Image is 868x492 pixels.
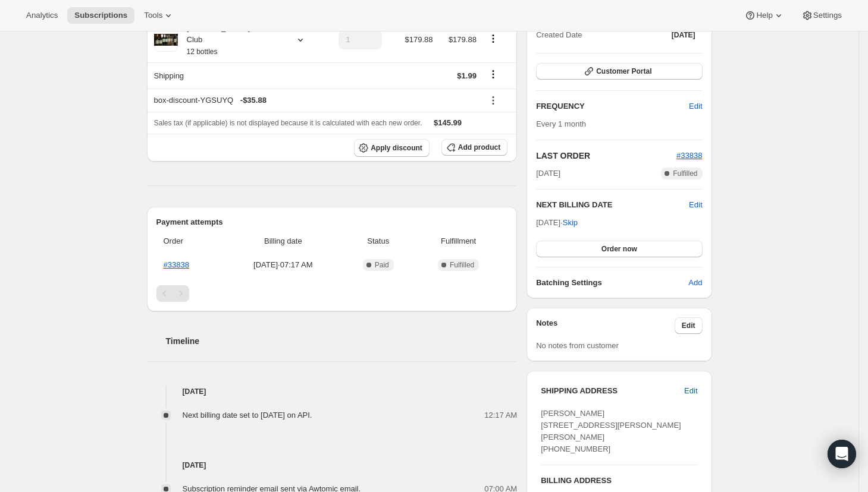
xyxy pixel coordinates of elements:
span: Edit [689,100,702,112]
div: box-discount-YGSUYQ [154,94,477,106]
span: $145.99 [434,118,462,127]
nav: Pagination [156,285,508,302]
span: Fulfilled [673,169,697,178]
button: Edit [689,199,702,211]
span: Paid [375,260,389,270]
span: Order now [601,244,637,254]
span: Edit [684,385,697,397]
span: Every 1 month [536,119,586,128]
span: Apply discount [371,143,422,153]
button: Shipping actions [484,68,503,81]
h2: Payment attempts [156,216,508,228]
h4: [DATE] [147,386,518,398]
span: No notes from customer [536,341,619,350]
h4: [DATE] [147,459,518,471]
button: Apply discount [354,139,430,157]
span: - $35.88 [240,94,267,106]
span: Help [756,11,772,20]
span: $179.88 [405,35,433,44]
span: Add product [458,143,500,152]
span: Sales tax (if applicable) is not displayed because it is calculated with each new order. [154,119,422,127]
span: [DATE] · 07:17 AM [226,259,340,271]
button: Skip [556,213,585,232]
span: Subscriptions [74,11,127,20]
h3: Notes [536,317,675,334]
button: Help [737,7,791,24]
button: Tools [137,7,181,24]
span: Billing date [226,235,340,247]
h3: BILLING ADDRESS [541,475,697,487]
small: 12 bottles [187,48,218,56]
h2: NEXT BILLING DATE [536,199,689,211]
span: [PERSON_NAME] [STREET_ADDRESS][PERSON_NAME][PERSON_NAME] [PHONE_NUMBER] [541,409,681,453]
span: Settings [813,11,842,20]
button: Add [681,273,709,292]
span: Fulfilled [450,260,474,270]
span: Analytics [26,11,58,20]
span: $179.88 [449,35,477,44]
h6: Batching Settings [536,277,688,289]
button: Product actions [484,32,503,45]
span: 12:17 AM [484,409,517,421]
button: Edit [682,97,709,116]
button: Subscriptions [67,7,134,24]
span: [DATE] · [536,218,578,227]
button: Analytics [19,7,65,24]
th: Shipping [147,62,323,89]
button: Order now [536,241,702,257]
span: Fulfillment [416,235,500,247]
span: Created Date [536,29,582,41]
span: Add [688,277,702,289]
th: Order [156,228,223,254]
h2: LAST ORDER [536,150,676,162]
span: [DATE] [536,168,560,179]
div: [PERSON_NAME] Wine Club [178,22,285,58]
span: Next billing date set to [DATE] on API. [183,411,312,420]
span: Customer Portal [596,67,651,76]
span: Status [347,235,409,247]
div: Open Intercom Messenger [828,440,856,468]
span: $1.99 [457,71,477,80]
button: [DATE] [665,27,703,43]
button: Edit [675,317,703,334]
h2: FREQUENCY [536,100,689,112]
a: #33838 [676,151,702,160]
span: Skip [563,217,578,229]
span: [DATE] [672,30,695,40]
h2: Timeline [166,335,518,347]
h3: SHIPPING ADDRESS [541,385,684,397]
button: #33838 [676,150,702,162]
button: Add product [441,139,507,156]
button: Customer Portal [536,63,702,80]
span: Tools [144,11,162,20]
button: Edit [677,381,704,400]
a: #33838 [164,260,189,269]
span: Edit [682,321,695,330]
button: Settings [794,7,849,24]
